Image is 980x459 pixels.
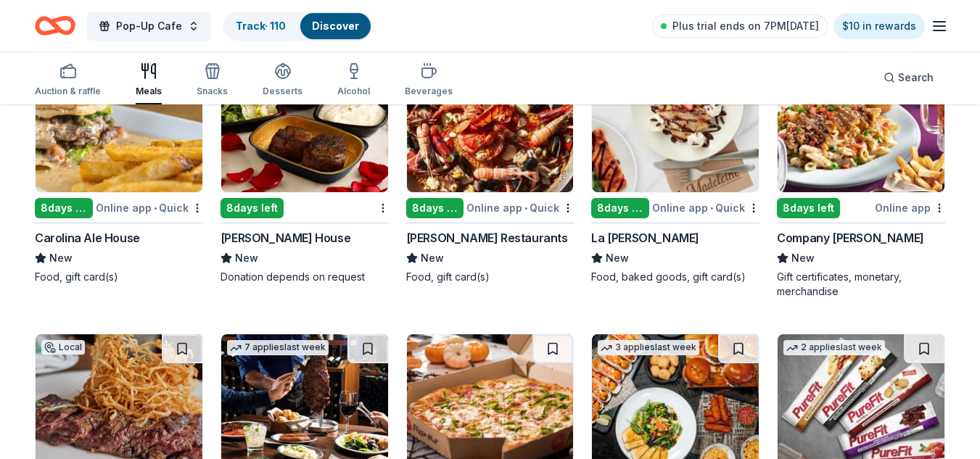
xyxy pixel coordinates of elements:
div: Online app Quick [96,199,203,217]
div: Alcohol [337,86,370,97]
a: Discover [312,20,359,32]
button: Snacks [197,57,228,104]
span: • [154,202,157,214]
a: Plus trial ends on 7PM[DATE] [652,15,828,38]
div: Snacks [197,86,228,97]
button: Auction & raffle [35,57,101,104]
span: New [606,249,629,267]
span: New [235,249,258,267]
a: Image for Ruth's Chris Steak House1 applylast week8days left[PERSON_NAME] HouseNewDonation depend... [221,54,389,284]
div: Beverages [405,86,453,97]
div: 2 applies last week [783,340,885,355]
div: Local [41,340,85,355]
div: [PERSON_NAME] Restaurants [406,229,568,247]
div: Gift certificates, monetary, merchandise [777,270,945,299]
div: Food, baked goods, gift card(s) [591,270,759,284]
div: Food, gift card(s) [406,270,575,284]
a: Track· 110 [236,20,286,32]
button: Desserts [263,57,302,104]
img: Image for Carolina Ale House [36,54,202,192]
button: Search [872,63,945,92]
a: Home [35,9,75,43]
span: Pop-Up Cafe [116,17,182,35]
img: Image for Ruth's Chris Steak House [221,54,388,192]
div: 8 days left [777,198,840,218]
button: Alcohol [337,57,370,104]
div: Online app Quick [652,199,759,217]
div: Food, gift card(s) [35,270,203,284]
a: Image for La Madeleine1 applylast week8days leftOnline app•QuickLa [PERSON_NAME]NewFood, baked go... [591,54,759,284]
span: Plus trial ends on 7PM[DATE] [672,17,819,35]
div: La [PERSON_NAME] [591,229,699,247]
div: Meals [136,86,162,97]
span: New [421,249,444,267]
div: Online app [875,199,945,217]
button: Pop-Up Cafe [87,12,211,41]
a: Image for Company Brinker4 applieslast week8days leftOnline appCompany [PERSON_NAME]NewGift certi... [777,54,945,299]
span: New [791,249,815,267]
div: 3 applies last week [598,340,699,355]
img: Image for La Madeleine [592,54,759,192]
img: Image for Fabio Trabocchi Restaurants [407,54,574,192]
div: Auction & raffle [35,86,101,97]
button: Track· 110Discover [223,12,372,41]
div: Carolina Ale House [35,229,140,247]
button: Meals [136,57,162,104]
div: Company [PERSON_NAME] [777,229,924,247]
a: Image for Carolina Ale House8days leftOnline app•QuickCarolina Ale HouseNewFood, gift card(s) [35,54,203,284]
div: 8 days left [221,198,284,218]
div: 8 days left [406,198,464,218]
span: • [524,202,527,214]
a: $10 in rewards [833,13,925,39]
button: Beverages [405,57,453,104]
div: Online app Quick [466,199,574,217]
div: 8 days left [35,198,93,218]
a: Image for Fabio Trabocchi RestaurantsLocal8days leftOnline app•Quick[PERSON_NAME] RestaurantsNewF... [406,54,575,284]
img: Image for Company Brinker [778,54,944,192]
span: • [710,202,713,214]
div: 7 applies last week [227,340,329,355]
div: [PERSON_NAME] House [221,229,350,247]
div: 8 days left [591,198,649,218]
div: Desserts [263,86,302,97]
div: Donation depends on request [221,270,389,284]
span: Search [898,69,934,86]
span: New [49,249,73,267]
